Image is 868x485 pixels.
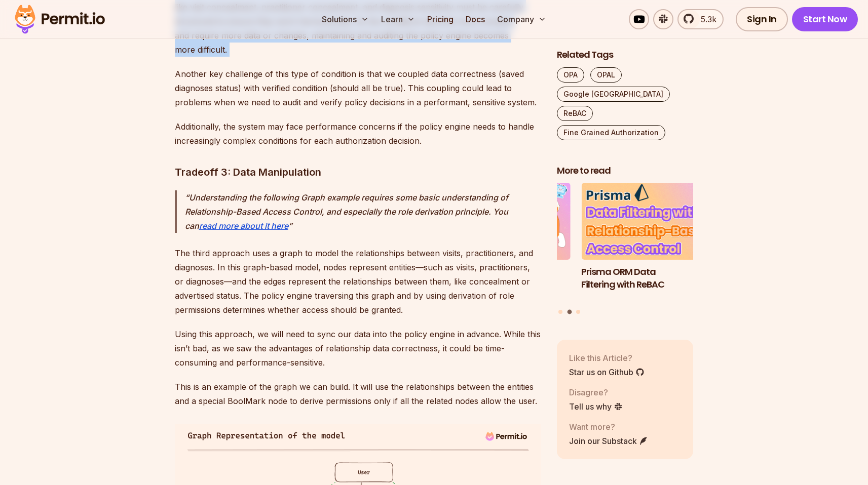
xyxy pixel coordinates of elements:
button: Learn [377,9,419,29]
a: ReBAC [557,106,593,121]
a: Fine Grained Authorization [557,125,665,140]
button: Go to slide 1 [558,310,562,314]
a: 5.3k [677,9,724,29]
p: Using this approach, we will need to sync our data into the policy engine in advance. While this ... [175,327,541,370]
p: Disagree? [569,386,623,398]
p: Another key challenge of this type of condition is that we coupled data correctness (saved diagno... [175,67,541,109]
h3: Tradeoff 3: Data Manipulation [175,164,541,180]
h2: Related Tags [557,49,694,61]
h3: Why JWTs Can’t Handle AI Agent Access [434,266,571,291]
a: OPA [557,67,584,83]
a: Google [GEOGRAPHIC_DATA] [557,87,670,102]
button: Go to slide 3 [576,310,580,314]
h3: Prisma ORM Data Filtering with ReBAC [581,266,718,291]
img: Prisma ORM Data Filtering with ReBAC [581,183,718,260]
button: Company [493,9,550,29]
p: Understanding the following Graph example requires some basic understanding of Relationship-Based... [185,190,541,233]
p: Want more? [569,421,648,433]
li: 2 of 3 [581,183,718,304]
li: 1 of 3 [434,183,571,304]
h2: More to read [557,165,694,177]
a: Docs [462,9,489,29]
a: Pricing [423,9,458,29]
p: Additionally, the system may face performance concerns if the policy engine needs to handle incre... [175,119,541,148]
button: Solutions [318,9,373,29]
button: Go to slide 2 [567,310,572,314]
span: 5.3k [695,13,716,25]
p: This is an example of the graph we can build. It will use the relationships between the entities ... [175,380,541,408]
a: Star us on Github [569,366,645,378]
p: The third approach uses a graph to model the relationships between visits, practitioners, and dia... [175,246,541,317]
a: Tell us why [569,400,623,413]
a: read more about it here [199,221,288,231]
div: Posts [557,183,694,316]
a: OPAL [590,67,622,83]
p: Like this Article? [569,352,645,364]
a: Sign In [736,7,788,31]
a: Start Now [792,7,858,31]
a: Prisma ORM Data Filtering with ReBACPrisma ORM Data Filtering with ReBAC [581,183,718,304]
a: Join our Substack [569,435,648,447]
img: Permit logo [10,2,109,36]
